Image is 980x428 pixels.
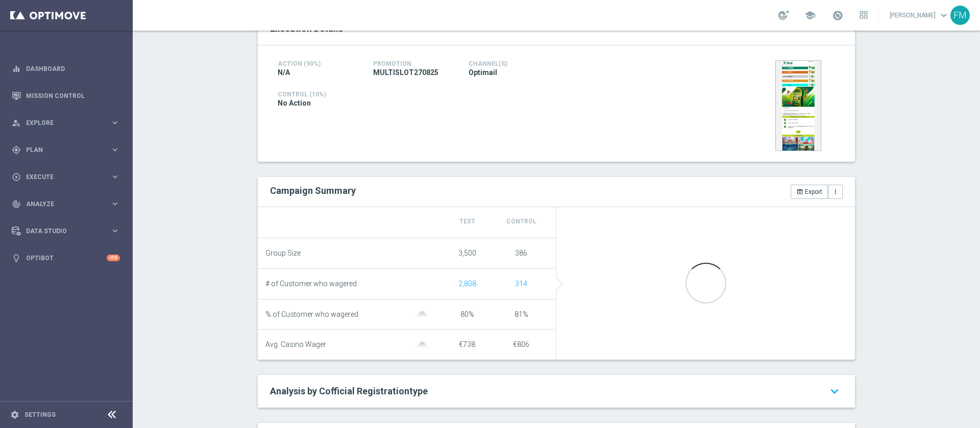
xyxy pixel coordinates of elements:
[460,310,474,318] span: 80%
[506,218,536,225] span: Control
[11,200,120,208] button: track_changes Analyze keyboard_arrow_right
[12,145,21,155] i: gps_fixed
[458,280,476,288] span: Show unique customers
[514,310,528,318] span: 81%
[513,340,529,348] span: €806
[26,147,110,153] span: Plan
[278,68,290,77] span: N/A
[889,8,950,23] a: [PERSON_NAME]keyboard_arrow_down
[11,92,120,100] button: Mission Control
[11,254,120,262] button: lightbulb Optibot +10
[11,65,120,73] button: equalizer Dashboard
[515,249,527,257] span: 386
[265,280,357,288] span: # of Customer who wagered
[12,172,110,182] div: Execute
[26,174,110,180] span: Execute
[804,10,816,21] span: school
[26,228,110,234] span: Data Studio
[469,60,549,67] h4: Channel(s)
[796,188,803,195] i: open_in_browser
[412,311,432,318] img: gaussianGrey.svg
[459,218,475,225] span: Test
[278,60,358,67] h4: Action (90%)
[12,64,21,73] i: equalizer
[12,82,120,109] div: Mission Control
[270,386,428,396] span: Analysis by Cofficial Registrationtype
[265,340,326,349] span: Avg. Casino Wager
[791,185,828,199] button: open_in_browser Export
[26,120,110,126] span: Explore
[469,68,497,77] span: Optimail
[12,254,21,263] i: lightbulb
[373,60,453,67] h4: Promotion
[412,342,432,348] img: gaussianGrey.svg
[24,412,56,418] a: Settings
[373,68,438,77] span: MULTISLOT270825
[110,172,120,182] i: keyboard_arrow_right
[107,255,120,261] div: +10
[110,226,120,236] i: keyboard_arrow_right
[515,280,527,288] span: Show unique customers
[12,118,110,128] div: Explore
[12,118,21,128] i: person_search
[278,91,644,98] h4: Control (10%)
[110,145,120,155] i: keyboard_arrow_right
[110,199,120,209] i: keyboard_arrow_right
[11,227,120,235] button: Data Studio keyboard_arrow_right
[11,146,120,154] button: gps_fixed Plan keyboard_arrow_right
[459,340,475,348] span: €738
[938,10,949,21] span: keyboard_arrow_down
[12,199,110,209] div: Analyze
[26,55,120,82] a: Dashboard
[775,60,821,151] img: 35681.jpeg
[265,249,301,258] span: Group Size
[110,118,120,128] i: keyboard_arrow_right
[12,199,21,209] i: track_changes
[11,119,120,127] button: person_search Explore keyboard_arrow_right
[270,385,843,397] a: Analysis by Cofficial Registrationtype keyboard_arrow_down
[950,6,970,25] div: FM
[12,172,21,182] i: play_circle_outline
[26,82,120,109] a: Mission Control
[26,201,110,207] span: Analyze
[826,382,843,400] i: keyboard_arrow_down
[12,55,120,82] div: Dashboard
[832,188,839,195] i: more_vert
[458,249,476,257] span: 3,500
[12,226,110,236] div: Data Studio
[12,145,110,155] div: Plan
[10,410,19,419] i: settings
[828,185,843,199] button: more_vert
[265,310,358,319] span: % of Customer who wagered
[278,98,311,108] span: No Action
[270,185,356,196] h2: Campaign Summary
[12,244,120,271] div: Optibot
[11,173,120,181] button: play_circle_outline Execute keyboard_arrow_right
[26,244,107,271] a: Optibot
